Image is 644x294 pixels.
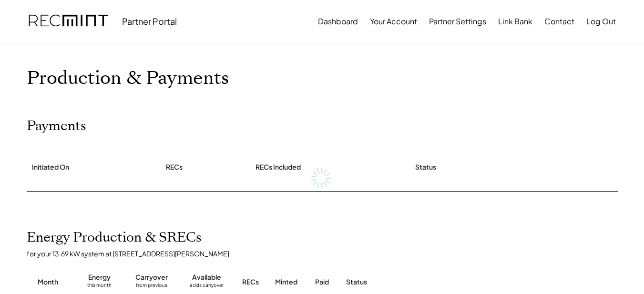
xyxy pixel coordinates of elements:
button: Dashboard [318,12,358,31]
div: Partner Portal [122,16,177,27]
button: Log Out [586,12,616,31]
div: from previous [136,282,167,292]
div: RECs [242,277,259,287]
div: Initiated On [32,162,69,172]
button: Your Account [370,12,417,31]
div: Month [38,277,58,287]
button: Partner Settings [429,12,486,31]
div: Available [192,273,221,282]
h2: Energy Production & SRECs [27,230,202,246]
div: adds carryover [190,282,224,292]
div: Minted [275,277,297,287]
div: Status [346,277,508,287]
h2: Payments [27,118,86,134]
div: Status [415,162,436,172]
div: for your 13.69 kW system at [STREET_ADDRESS][PERSON_NAME] [27,249,627,258]
div: Paid [315,277,329,287]
div: RECs Included [256,162,301,172]
h1: Production & Payments [27,67,618,90]
div: Energy [88,273,111,282]
div: Carryover [135,273,168,282]
div: this month [87,282,112,292]
img: recmint-logotype%403x.png [29,5,108,38]
button: Link Bank [498,12,532,31]
div: RECs [166,162,183,172]
button: Contact [544,12,574,31]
